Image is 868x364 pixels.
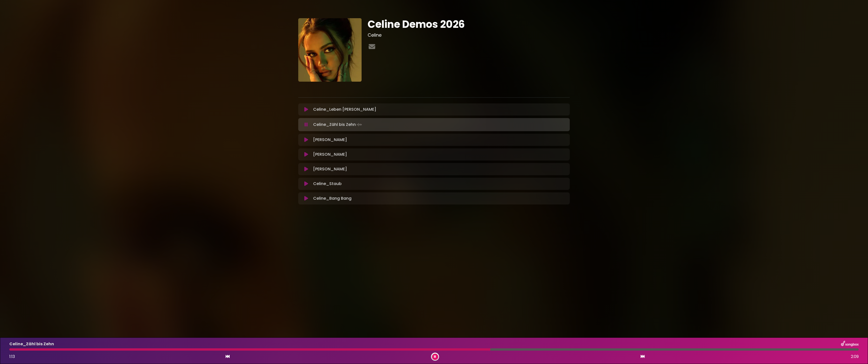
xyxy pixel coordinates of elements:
[313,195,351,201] p: Celine_Bang Bang
[368,32,570,38] h3: Celine
[313,181,342,187] p: Celine_Staub
[313,121,363,128] p: Celine_Zähl bis Zehn
[298,18,362,82] img: Lq3JwxWjTsiZgLSj7RBx
[313,151,347,157] p: [PERSON_NAME]
[356,121,363,128] img: waveform4.gif
[313,137,347,143] p: [PERSON_NAME]
[313,166,347,172] p: [PERSON_NAME]
[313,106,376,112] p: Celine_Leben [PERSON_NAME]
[368,18,570,30] h1: Celine Demos 2026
